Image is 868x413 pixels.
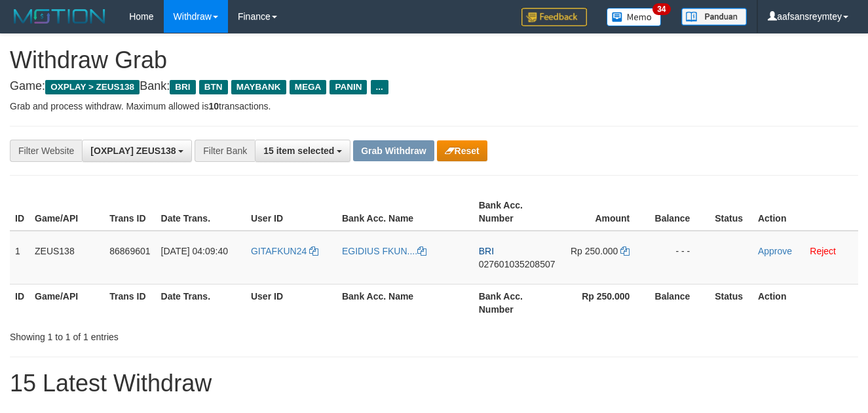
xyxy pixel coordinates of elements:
span: 34 [652,3,670,15]
img: MOTION_logo.png [10,7,109,26]
th: Date Trans. [156,284,246,321]
a: Copy 250000 to clipboard [620,246,630,256]
span: MEGA [290,80,327,94]
th: Bank Acc. Number [474,193,561,231]
th: ID [10,284,29,321]
th: Date Trans. [156,193,246,231]
th: Rp 250.000 [561,284,650,321]
div: Filter Website [10,140,82,162]
span: ... [371,80,388,94]
span: Copy 027601035208507 to clipboard [479,259,556,269]
span: Rp 250.000 [571,246,618,256]
strong: 10 [208,101,219,111]
th: Amount [561,193,650,231]
a: GITAFKUN24 [251,246,318,256]
td: ZEUS138 [29,231,104,285]
th: Status [709,284,753,321]
th: Bank Acc. Number [474,284,561,321]
span: [DATE] 04:09:40 [161,246,228,256]
span: BTN [199,80,228,94]
td: 1 [10,231,29,285]
td: - - - [649,231,709,285]
span: BRI [479,246,494,256]
th: Action [753,193,858,231]
h1: 15 Latest Withdraw [10,370,858,397]
a: EGIDIUS FKUN.... [342,246,426,256]
span: MAYBANK [231,80,286,94]
div: Filter Bank [195,140,255,162]
th: User ID [246,284,337,321]
img: panduan.png [681,8,747,26]
th: Game/API [29,193,104,231]
th: ID [10,193,29,231]
th: Balance [649,193,709,231]
span: GITAFKUN24 [251,246,307,256]
th: Bank Acc. Name [337,193,474,231]
h4: Game: Bank: [10,80,858,93]
a: Reject [810,246,836,256]
th: Trans ID [104,193,155,231]
th: Bank Acc. Name [337,284,474,321]
p: Grab and process withdraw. Maximum allowed is transactions. [10,100,858,113]
div: Showing 1 to 1 of 1 entries [10,325,352,344]
span: PANIN [330,80,367,94]
img: Feedback.jpg [521,8,587,26]
span: 86869601 [109,246,150,256]
span: OXPLAY > ZEUS138 [45,80,140,94]
span: [OXPLAY] ZEUS138 [90,146,176,156]
th: Status [709,193,753,231]
button: 15 item selected [255,140,350,162]
a: Approve [758,246,792,256]
h1: Withdraw Grab [10,47,858,73]
th: Game/API [29,284,104,321]
span: BRI [170,80,195,94]
th: Trans ID [104,284,155,321]
button: Reset [437,140,487,161]
span: 15 item selected [263,146,334,156]
img: Button%20Memo.svg [607,8,662,26]
button: Grab Withdraw [353,140,434,161]
th: Action [753,284,858,321]
th: User ID [246,193,337,231]
button: [OXPLAY] ZEUS138 [82,140,192,162]
th: Balance [649,284,709,321]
